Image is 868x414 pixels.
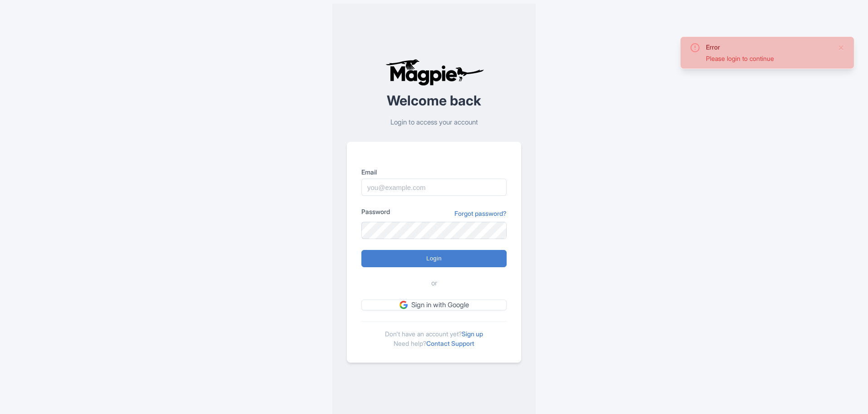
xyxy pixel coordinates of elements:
[706,54,830,63] div: Please login to continue
[361,299,507,311] a: Sign in with Google
[347,93,521,108] h2: Welcome back
[706,42,830,52] div: Error
[383,59,485,86] img: logo-ab69f6fb50320c5b225c76a69d11143b.png
[361,250,507,267] input: Login
[399,301,408,309] img: google.svg
[426,339,474,347] a: Contact Support
[361,321,507,348] div: Don't have an account yet? Need help?
[347,117,521,128] p: Login to access your account
[361,179,507,196] input: you@example.com
[838,42,845,53] button: Close
[361,167,507,177] label: Email
[361,207,390,216] label: Password
[462,330,483,338] a: Sign up
[431,278,437,289] span: or
[454,209,507,218] a: Forgot password?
